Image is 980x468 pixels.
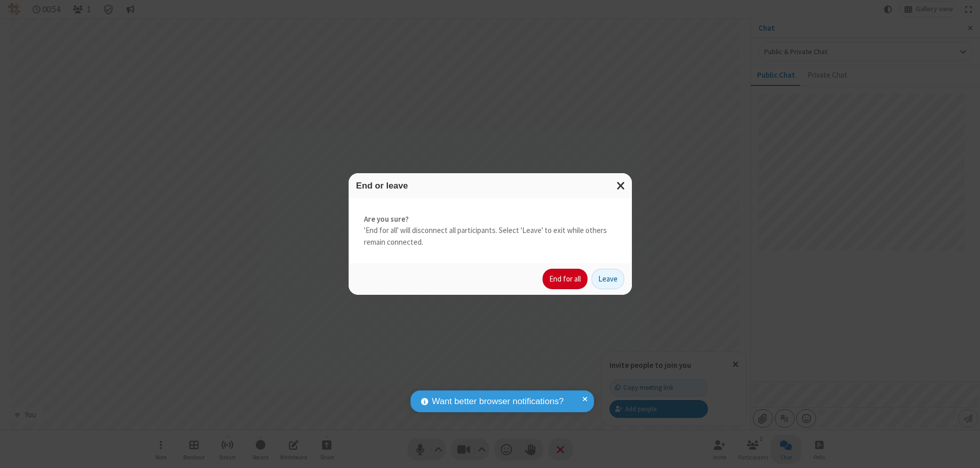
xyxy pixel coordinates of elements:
button: End for all [543,269,587,289]
button: Close modal [610,173,632,198]
div: 'End for all' will disconnect all participants. Select 'Leave' to exit while others remain connec... [349,198,632,264]
strong: Are you sure? [364,214,617,225]
button: Leave [592,269,624,289]
h3: End or leave [356,181,624,191]
span: Want better browser notifications? [432,395,563,408]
